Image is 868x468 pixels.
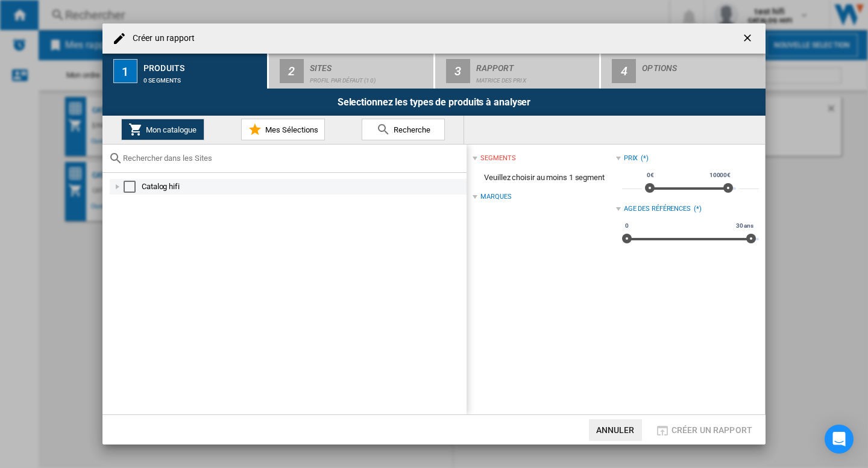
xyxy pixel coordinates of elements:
div: Sites [310,58,429,71]
div: 4 [612,59,636,83]
span: 30 ans [734,221,755,231]
button: Mon catalogue [121,119,204,140]
div: 2 [280,59,304,83]
span: Veuillez choisir au moins 1 segment [473,166,615,189]
div: 0 segments [143,71,262,84]
div: 1 [113,59,137,83]
button: getI18NText('BUTTONS.CLOSE_DIALOG') [737,27,761,51]
span: 10000€ [708,170,732,180]
span: Créer un rapport [671,425,752,435]
div: segments [480,154,515,163]
div: Marques [480,192,511,202]
div: Age des références [624,204,691,214]
div: Produits [143,58,262,71]
button: Créer un rapport [652,419,756,441]
button: 1 Produits 0 segments [102,54,268,89]
input: Rechercher dans les Sites [123,154,461,163]
span: Mes Sélections [262,125,318,134]
div: Selectionnez les types de produits à analyser [102,89,766,116]
div: Open Intercom Messenger [825,425,854,454]
button: 3 Rapport Matrice des prix [435,54,601,89]
span: 0 [623,221,631,231]
span: Recherche [391,125,430,134]
div: Profil par défaut (10) [310,71,429,84]
button: Mes Sélections [241,119,325,140]
button: 2 Sites Profil par défaut (10) [269,54,435,89]
h4: Créer un rapport [127,33,195,45]
div: 3 [446,59,470,83]
button: Annuler [589,419,642,441]
span: Mon catalogue [143,125,197,134]
div: Catalog hifi [142,181,465,193]
div: Prix [624,154,638,163]
div: Options [642,58,761,71]
button: Recherche [362,119,445,140]
div: Rapport [476,58,595,71]
button: 4 Options [601,54,766,89]
span: 0€ [645,170,656,180]
md-checkbox: Select [124,181,142,193]
ng-md-icon: getI18NText('BUTTONS.CLOSE_DIALOG') [741,32,756,46]
div: Matrice des prix [476,71,595,84]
